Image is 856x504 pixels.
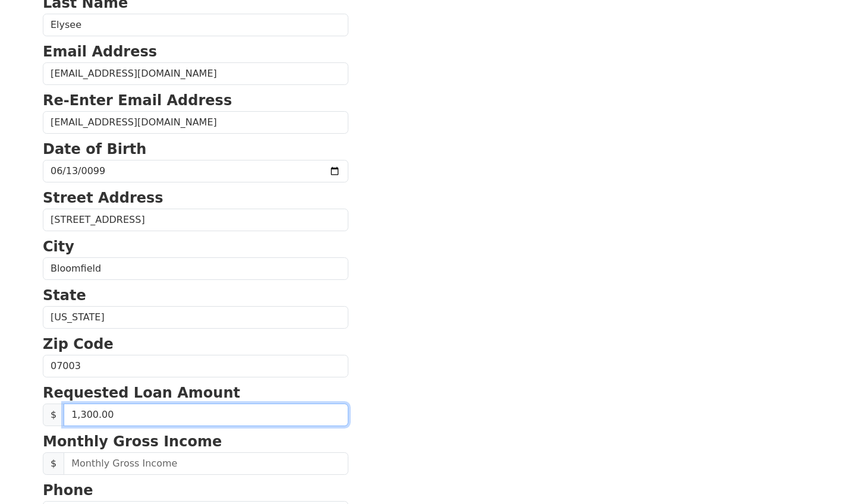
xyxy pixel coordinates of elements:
strong: Email Address [43,43,157,60]
strong: Street Address [43,190,163,206]
input: Street Address [43,209,348,231]
strong: Phone [43,482,93,499]
strong: State [43,287,86,304]
input: Monthly Gross Income [64,452,348,475]
strong: City [43,238,74,255]
strong: Re-Enter Email Address [43,92,232,109]
strong: Zip Code [43,336,114,352]
strong: Date of Birth [43,141,146,157]
input: Last Name [43,14,348,36]
input: Re-Enter Email Address [43,111,348,134]
input: City [43,257,348,280]
span: $ [43,452,64,475]
strong: Requested Loan Amount [43,385,240,401]
p: Monthly Gross Income [43,431,348,452]
input: Email Address [43,62,348,85]
input: Zip Code [43,355,348,377]
input: 0.00 [64,404,348,426]
span: $ [43,404,64,426]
